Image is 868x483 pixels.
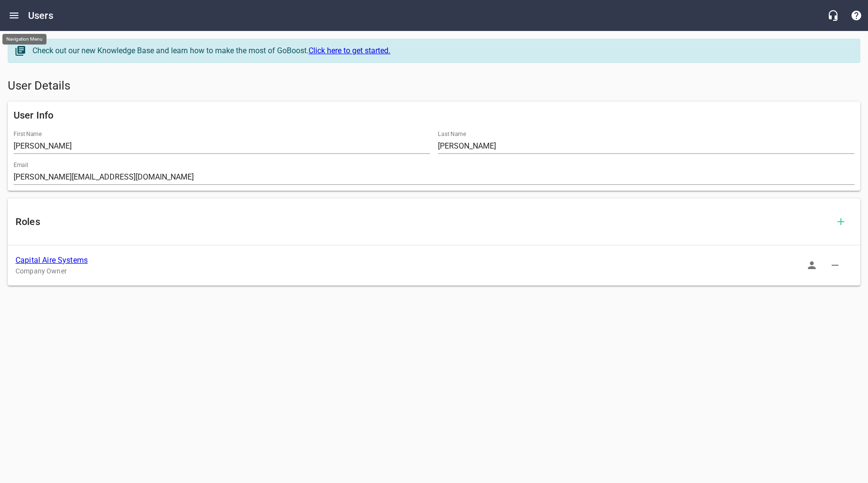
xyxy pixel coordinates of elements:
label: Email [14,162,28,168]
h5: User Details [8,78,860,94]
p: Company Owner [15,266,837,276]
button: Delete Role [823,254,847,277]
label: Last Name [438,131,466,137]
a: Click here to get started. [309,46,390,55]
h6: Users [28,8,53,23]
button: Open drawer [2,4,26,27]
button: Support Portal [845,4,868,27]
div: Check out our new Knowledge Base and learn how to make the most of GoBoost. [32,45,850,57]
button: Sign In as Role [800,254,823,277]
button: Add Role [829,210,852,233]
a: Capital Aire Systems [15,256,88,265]
h6: User Info [14,107,854,123]
button: Live Chat [821,4,845,27]
h6: Roles [15,214,829,229]
label: First Name [14,131,42,137]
